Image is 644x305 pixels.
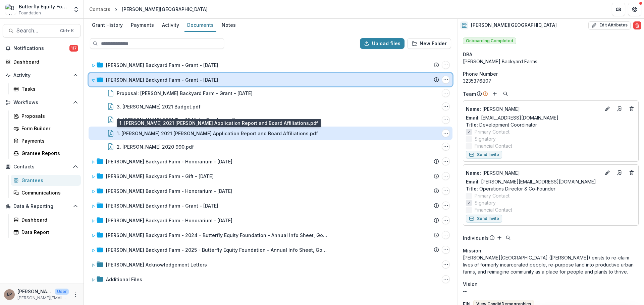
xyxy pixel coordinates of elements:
[117,130,318,137] div: 1. [PERSON_NAME] 2021 [PERSON_NAME] Application Report and Board Affiliations.pdf
[89,273,452,286] div: Additional FilesAdditional Files Options
[89,73,452,153] div: [PERSON_NAME] Backyard Farm - Grant - [DATE]ALMA Backyard Farm - Grant - 12/14/2021 OptionsPropos...
[89,58,452,72] div: [PERSON_NAME] Backyard Farm - Grant - [DATE]ALMA Backyard Farm - Grant - 12/17/2020 Options
[11,110,81,122] a: Proposals
[11,135,81,146] a: Payments
[466,105,601,112] p: [PERSON_NAME]
[603,105,611,113] button: Edit
[184,20,216,30] div: Documents
[106,187,232,195] div: [PERSON_NAME] Backyard Farm - Honorarium - [DATE]
[475,199,496,206] span: Signatory
[463,247,481,254] span: Mission
[17,295,69,301] p: [PERSON_NAME][EMAIL_ADDRESS][DOMAIN_NAME]
[13,73,70,78] span: Activity
[184,19,216,32] a: Documents
[71,291,79,299] button: More
[59,27,75,34] div: Ctrl + K
[588,21,631,29] button: Edit Attributes
[106,158,232,165] div: [PERSON_NAME] Backyard Farm - Honorarium - [DATE]
[466,169,601,176] p: [PERSON_NAME]
[13,100,70,105] span: Workflows
[89,113,452,127] div: 4. [PERSON_NAME] 2021 Top 10 Major Funders.pdf4. ALMA 2021 Top 10 Major Funders.pdf Options
[442,129,450,137] button: 1. ALMA 2021 Grant Application Report and Board Affiliations.pdf Options
[466,186,478,192] span: Title :
[89,214,452,227] div: [PERSON_NAME] Backyard Farm - Honorarium - [DATE]ALMA Backyard Farm - Honorarium - 10/11/2023 Opt...
[11,187,81,198] a: Communications
[106,217,232,224] div: [PERSON_NAME] Backyard Farm - Honorarium - [DATE]
[11,148,81,159] a: Grantee Reports
[106,261,207,268] div: [PERSON_NAME] Acknowledgement Letters
[21,112,75,120] div: Proposals
[87,4,210,14] nav: breadcrumb
[89,86,452,100] div: Proposal: [PERSON_NAME] Backyard Farm - Grant - [DATE]Proposal: ALMA Backyard Farm - Grant - 12/1...
[13,204,70,209] span: Data & Reporting
[628,169,636,177] button: Deletes
[69,45,78,52] span: 117
[475,142,512,149] span: Financial Contact
[117,103,201,110] div: 3. [PERSON_NAME] 2021 Budget.pdf
[475,206,512,213] span: Financial Contact
[87,4,113,14] a: Contacts
[466,178,596,185] a: Email: [PERSON_NAME][EMAIL_ADDRESS][DOMAIN_NAME]
[89,100,452,113] div: 3. [PERSON_NAME] 2021 Budget.pdf3. ALMA 2021 Budget.pdf Options
[55,289,69,295] p: User
[633,21,641,29] button: Delete
[89,73,452,86] div: [PERSON_NAME] Backyard Farm - Grant - [DATE]ALMA Backyard Farm - Grant - 12/14/2021 Options
[442,187,450,195] button: ALMA Backyard Farm - Honorarium - 6/6/2023 Options
[89,199,452,212] div: [PERSON_NAME] Backyard Farm - Grant - [DATE]ALMA Backyard Farm - Grant - 7/6/2023 Options
[463,288,639,295] p: --
[89,184,452,198] div: [PERSON_NAME] Backyard Farm - Honorarium - [DATE]ALMA Backyard Farm - Honorarium - 6/6/2023 Options
[491,90,499,98] button: Add
[3,70,81,81] button: Open Activity
[442,76,450,84] button: ALMA Backyard Farm - Grant - 12/14/2021 Options
[442,157,450,165] button: ALMA Backyard Farm - Honorarium - 10/31/2022 Options
[106,173,214,180] div: [PERSON_NAME] Backyard Farm - Gift - [DATE]
[3,24,81,37] button: Search...
[13,58,75,65] div: Dashboard
[21,150,75,157] div: Grantee Reports
[360,38,405,49] button: Upload files
[89,6,110,13] div: Contacts
[128,19,157,32] a: Payments
[89,169,452,183] div: [PERSON_NAME] Backyard Farm - Gift - [DATE]ALMA Backyard Farm - Gift - 12/13/2022 Options
[442,172,450,180] button: ALMA Backyard Farm - Gift - 12/13/2022 Options
[466,106,481,112] span: Name :
[11,214,81,225] a: Dashboard
[463,37,516,44] span: Onboarding Completed
[159,20,182,30] div: Activity
[17,288,52,295] p: [PERSON_NAME]
[3,56,81,67] a: Dashboard
[442,116,450,124] button: 4. ALMA 2021 Top 10 Major Funders.pdf Options
[5,4,16,15] img: Butterfly Equity Foundation
[463,234,489,241] p: Individuals
[614,167,625,178] a: Go to contact
[89,20,125,30] div: Grant History
[21,125,75,132] div: Form Builder
[407,38,451,49] button: New Folder
[71,3,81,16] button: Open entity switcher
[463,77,639,84] div: 3235376807
[3,43,81,54] button: Notifications117
[219,19,238,32] a: Notes
[89,228,452,242] div: [PERSON_NAME] Backyard Farm - 2024 - Butterfly Equity Foundation - Annual Info Sheet, Goals, & Re...
[21,189,75,196] div: Communications
[159,19,182,32] a: Activity
[3,97,81,108] button: Open Workflows
[13,46,69,51] span: Notifications
[122,6,208,13] div: [PERSON_NAME][GEOGRAPHIC_DATA]
[11,83,81,94] a: Tasks
[466,170,481,176] span: Name :
[442,202,450,210] button: ALMA Backyard Farm - Grant - 7/6/2023 Options
[463,281,478,288] span: Vision
[466,169,601,176] a: Name: [PERSON_NAME]
[3,161,81,172] button: Open Contacts
[3,201,81,212] button: Open Data & Reporting
[89,155,452,168] div: [PERSON_NAME] Backyard Farm - Honorarium - [DATE]ALMA Backyard Farm - Honorarium - 10/31/2022 Opt...
[128,20,157,30] div: Payments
